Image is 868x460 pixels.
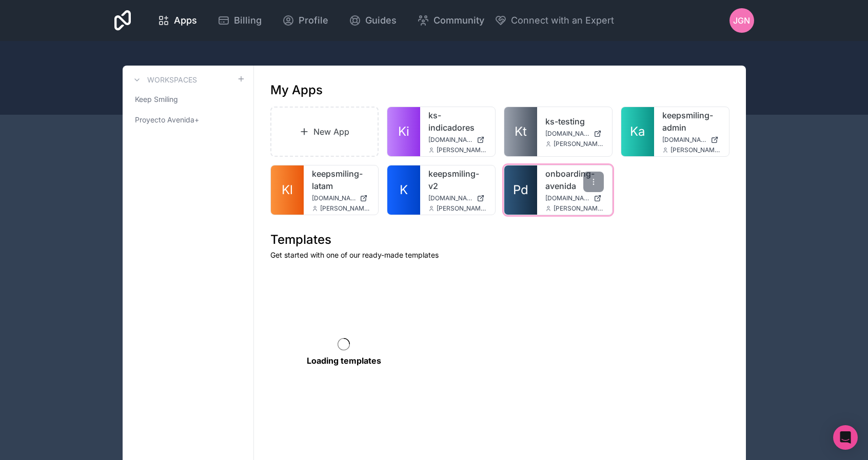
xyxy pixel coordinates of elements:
[621,107,654,156] a: Ka
[545,194,604,202] a: [DOMAIN_NAME]
[274,9,337,32] a: Profile
[149,9,205,32] a: Apps
[131,90,245,109] a: Keep Smiling
[733,14,750,27] span: JGN
[320,204,370,213] span: [PERSON_NAME][EMAIL_ADDRESS][DOMAIN_NAME]
[504,107,537,156] a: Kt
[545,194,589,202] span: [DOMAIN_NAME]
[833,425,858,450] div: Open Intercom Messenger
[307,354,381,367] p: Loading templates
[428,109,487,134] a: ks-indicadores
[554,140,604,148] span: [PERSON_NAME][EMAIL_ADDRESS][DOMAIN_NAME]
[147,75,197,85] h3: Workspaces
[400,182,408,198] span: K
[513,182,528,198] span: Pd
[341,9,405,32] a: Guides
[504,165,537,215] a: Pd
[409,9,492,32] a: Community
[312,194,356,202] span: [DOMAIN_NAME]
[398,123,409,140] span: Ki
[554,204,604,213] span: [PERSON_NAME][EMAIL_ADDRESS][DOMAIN_NAME]
[545,168,604,192] a: onboarding-avenida
[428,194,472,202] span: [DOMAIN_NAME]
[270,232,729,248] h1: Templates
[387,165,420,215] a: K
[387,107,420,156] a: Ki
[174,13,197,28] span: Apps
[511,13,614,28] span: Connect with an Expert
[495,13,614,28] button: Connect with an Expert
[670,146,721,154] span: [PERSON_NAME][EMAIL_ADDRESS][DOMAIN_NAME]
[282,182,293,198] span: Kl
[131,74,197,86] a: Workspaces
[270,250,729,260] p: Get started with one of our ready-made templates
[428,136,487,144] a: [DOMAIN_NAME]
[299,13,328,28] span: Profile
[135,94,178,104] span: Keep Smiling
[428,168,487,192] a: keepsmiling-v2
[630,123,645,140] span: Ka
[437,204,487,213] span: [PERSON_NAME][EMAIL_ADDRESS][DOMAIN_NAME]
[135,115,199,125] span: Proyecto Avenida+
[545,115,604,128] a: ks-testing
[312,168,370,192] a: keepsmiling-latam
[662,136,721,144] a: [DOMAIN_NAME]
[365,13,397,28] span: Guides
[428,136,472,144] span: [DOMAIN_NAME]
[131,111,245,129] a: Proyecto Avenida+
[662,109,721,134] a: keepsmiling-admin
[209,9,270,32] a: Billing
[271,165,304,215] a: Kl
[234,13,262,28] span: Billing
[270,82,323,98] h1: My Apps
[515,123,527,140] span: Kt
[545,130,604,138] a: [DOMAIN_NAME]
[312,194,370,202] a: [DOMAIN_NAME]
[428,194,487,202] a: [DOMAIN_NAME]
[662,136,706,144] span: [DOMAIN_NAME]
[433,13,484,28] span: Community
[437,146,487,154] span: [PERSON_NAME][EMAIL_ADDRESS][DOMAIN_NAME]
[270,107,379,157] a: New App
[545,130,589,138] span: [DOMAIN_NAME]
